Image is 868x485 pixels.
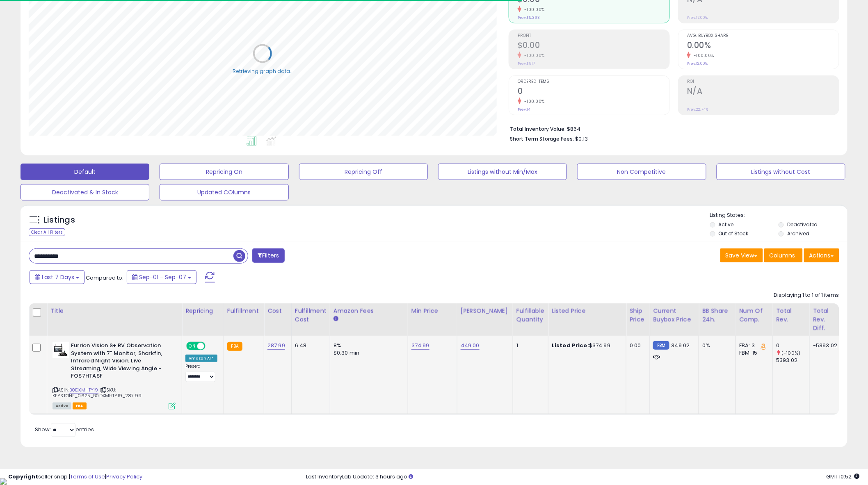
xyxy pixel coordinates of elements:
[30,270,85,284] button: Last 7 Days
[776,342,809,349] div: 0
[672,342,690,349] span: 349.02
[227,307,260,315] div: Fulfillment
[333,307,404,315] div: Amazon Fees
[720,248,763,262] button: Save View
[776,307,806,324] div: Total Rev.
[739,349,766,357] div: FBM: 15
[787,221,818,228] label: Deactivated
[160,164,288,180] button: Repricing On
[776,357,809,364] div: 5393.02
[739,307,769,324] div: Num of Comp.
[518,107,530,112] small: Prev: 14
[233,68,292,75] div: Retrieving graph data..
[8,473,142,481] div: seller snap | |
[770,251,795,260] span: Columns
[710,212,847,219] p: Listing States:
[267,342,285,350] a: 287.99
[518,80,669,84] span: Ordered Items
[518,61,535,66] small: Prev: $917
[53,387,142,399] span: | SKU: KEYSTONE_0625_B0DXMHTY19_287.99
[306,473,860,481] div: Last InventoryLab Update: 3 hours ago.
[267,307,288,315] div: Cost
[333,315,338,323] small: Amazon Fees.
[333,349,402,357] div: $0.30 min
[702,307,732,324] div: BB Share 24h.
[29,228,65,236] div: Clear All Filters
[295,307,327,324] div: Fulfillment Cost
[70,473,105,480] a: Terms of Use
[438,164,567,180] button: Listings without Min/Max
[518,15,540,20] small: Prev: $5,393
[739,342,766,349] div: FBA: 3
[461,342,480,350] a: 449.00
[552,307,623,315] div: Listed Price
[35,426,94,433] span: Show: entries
[50,307,178,315] div: Title
[577,164,706,180] button: Non Competitive
[518,41,669,52] h2: $0.00
[204,343,217,350] span: OFF
[160,184,288,200] button: Updated COlumns
[139,273,186,281] span: Sep-01 - Sep-07
[53,342,176,409] div: ASIN:
[8,473,38,480] strong: Copyright
[764,248,803,262] button: Columns
[719,230,749,237] label: Out of Stock
[461,307,509,315] div: [PERSON_NAME]
[187,343,197,350] span: ON
[552,342,589,349] b: Listed Price:
[653,307,695,324] div: Current Buybox Price
[782,350,801,356] small: (-100%)
[787,230,809,237] label: Archived
[813,307,840,332] div: Total Rev. Diff.
[73,403,87,410] span: FBA
[86,274,123,282] span: Compared to:
[69,387,98,394] a: B0DXMHTY19
[333,342,402,349] div: 8%
[719,221,734,228] label: Active
[687,87,839,98] h2: N/A
[53,342,69,358] img: 41Q3WilGswL._SL40_.jpg
[687,15,708,20] small: Prev: 17.00%
[43,214,75,226] h5: Listings
[516,342,542,349] div: 1
[127,270,196,284] button: Sep-01 - Sep-07
[521,98,545,105] small: -100.00%
[518,87,669,98] h2: 0
[702,342,729,349] div: 0%
[299,164,428,180] button: Repricing Off
[687,34,839,38] span: Avg. Buybox Share
[411,342,429,350] a: 374.99
[295,342,324,349] div: 6.48
[717,164,845,180] button: Listings without Cost
[21,184,149,200] button: Deactivated & In Stock
[71,342,171,382] b: Furrion Vision S+ RV Observation System with 7" Monitor, Sharkfin, Infrared Night Vision, Live St...
[227,342,242,351] small: FBA
[687,61,708,66] small: Prev: 12.00%
[106,473,142,480] a: Privacy Policy
[516,307,545,324] div: Fulfillable Quantity
[687,107,708,112] small: Prev: 22.74%
[653,341,669,350] small: FBM
[411,307,454,315] div: Min Price
[630,342,643,349] div: 0.00
[185,355,217,362] div: Amazon AI *
[552,342,620,349] div: $374.99
[630,307,646,324] div: Ship Price
[21,164,149,180] button: Default
[575,135,588,143] span: $0.13
[813,342,837,349] div: -5393.02
[518,34,669,38] span: Profit
[687,80,839,84] span: ROI
[521,7,545,13] small: -100.00%
[804,248,839,262] button: Actions
[691,52,714,59] small: -100.00%
[510,125,566,132] b: Total Inventory Value:
[510,135,574,142] b: Short Term Storage Fees:
[827,473,860,480] span: 2025-09-15 10:52 GMT
[185,364,217,382] div: Preset:
[53,403,71,410] span: All listings currently available for purchase on Amazon
[510,123,833,133] li: $864
[42,273,74,281] span: Last 7 Days
[687,41,839,52] h2: 0.00%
